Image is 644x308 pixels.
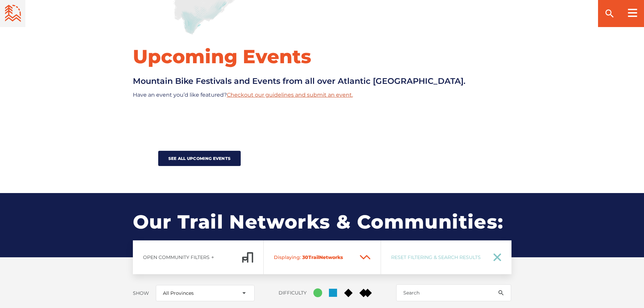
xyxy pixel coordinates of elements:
h3: Upcoming Events [133,45,511,68]
label: Show [133,290,149,296]
span: Network [319,254,340,260]
a: Checkout our guidelines and submit an event. [227,92,353,98]
input: Search [396,284,511,301]
ion-icon: add [210,255,215,260]
span: Reset Filtering & Search Results [391,254,484,260]
ion-icon: search [604,8,615,19]
span: Open Community Filters [143,254,210,260]
span: 30 [302,254,308,260]
label: Difficulty [279,290,307,296]
p: Have an event you’d like featured? [133,90,511,100]
button: search [491,284,511,301]
span: See all upcoming events [168,156,231,161]
span: s [340,254,343,260]
span: Displaying: [274,254,301,260]
a: See all upcoming events [158,151,241,166]
a: Open Community Filtersadd [133,240,264,274]
h3: Mountain Bike Festivals and Events from all over Atlantic [GEOGRAPHIC_DATA]. [133,75,511,87]
h2: Our Trail Networks & Communities: [133,193,511,257]
ion-icon: search [498,289,504,296]
span: Trail [274,254,354,260]
a: Reset Filtering & Search Results [381,240,511,274]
